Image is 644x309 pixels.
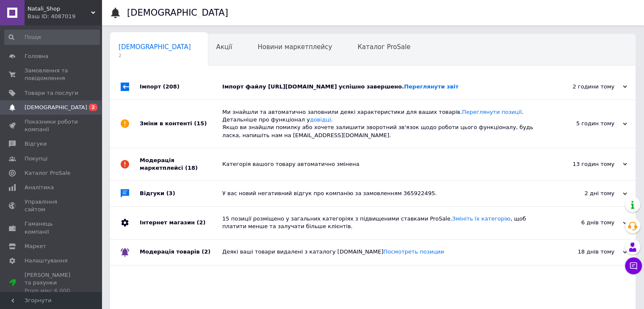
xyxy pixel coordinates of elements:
[542,120,627,127] div: 5 годин тому
[25,243,46,250] span: Маркет
[4,30,100,45] input: Пошук
[196,219,205,226] span: (2)
[140,100,222,148] div: Зміни в контенті
[25,287,78,295] div: Prom мікс 6 000
[140,240,222,265] div: Модерація товарів
[28,5,91,13] span: Natali_Shop
[185,165,198,171] span: (18)
[119,43,191,51] span: [DEMOGRAPHIC_DATA]
[25,104,87,111] span: [DEMOGRAPHIC_DATA]
[625,257,642,274] button: Чат з покупцем
[25,184,54,191] span: Аналітика
[25,52,48,60] span: Головна
[140,74,222,99] div: Імпорт
[194,120,207,127] span: (15)
[25,220,78,235] span: Гаманець компанії
[25,155,47,163] span: Покупці
[542,160,627,168] div: 13 годин тому
[216,43,232,51] span: Акції
[25,140,47,148] span: Відгуки
[357,43,410,51] span: Каталог ProSale
[25,257,68,265] span: Налаштування
[202,248,210,255] span: (2)
[222,160,542,168] div: Категорія вашого товару автоматично змінена
[310,116,331,123] a: довідці
[542,83,627,91] div: 2 години тому
[140,181,222,206] div: Відгуки
[257,43,332,51] span: Новини маркетплейсу
[140,148,222,180] div: Модерація маркетплейсі
[127,8,228,18] h1: [DEMOGRAPHIC_DATA]
[163,83,180,90] span: (208)
[25,271,78,295] span: [PERSON_NAME] та рахунки
[25,67,78,82] span: Замовлення та повідомлення
[222,108,542,139] div: Ми знайшли та автоматично заповнили деякі характеристики для ваших товарів. . Детальніше про функ...
[222,190,542,197] div: У вас новий негативний відгук про компанію за замовленням 365922495.
[542,248,627,256] div: 18 днів тому
[25,198,78,213] span: Управління сайтом
[542,190,627,197] div: 2 дні тому
[222,83,542,91] div: Імпорт файлу [URL][DOMAIN_NAME] успішно завершено.
[222,248,542,256] div: Деякі ваші товари видалені з каталогу [DOMAIN_NAME]
[222,215,542,230] div: 15 позиції розміщено у загальних категоріях з підвищеними ставками ProSale. , щоб платити менше т...
[119,52,191,59] span: 2
[166,190,175,196] span: (3)
[25,118,78,133] span: Показники роботи компанії
[25,169,70,177] span: Каталог ProSale
[452,215,511,222] a: Змініть їх категорію
[89,104,97,111] span: 2
[462,109,522,115] a: Переглянути позиції
[383,248,444,255] a: Посмотреть позиции
[28,13,102,20] div: Ваш ID: 4087019
[25,89,78,97] span: Товари та послуги
[140,207,222,239] div: Інтернет магазин
[404,83,459,90] a: Переглянути звіт
[542,219,627,226] div: 6 днів тому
